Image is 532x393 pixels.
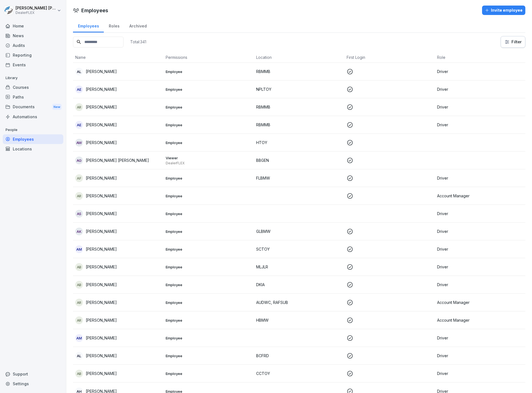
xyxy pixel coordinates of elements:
p: [PERSON_NAME] [86,228,117,234]
p: Employee [166,122,252,127]
div: AB [75,281,83,289]
p: Driver [437,175,523,181]
p: HBMW [256,317,342,323]
button: Invite employee [482,6,525,15]
a: Locations [3,144,63,154]
p: Driver [437,246,523,252]
h1: Employees [81,7,108,14]
p: [PERSON_NAME] [86,317,117,323]
p: Driver [437,122,523,128]
p: Employee [166,300,252,305]
div: AL [75,352,83,360]
p: Employee [166,371,252,376]
a: DocumentsNew [3,102,63,112]
th: First Login [344,52,435,63]
p: Employee [166,318,252,323]
p: Employee [166,247,252,252]
p: SCTOY [256,246,342,252]
a: Events [3,60,63,70]
p: Driver [437,371,523,376]
p: Driver [437,228,523,234]
p: Employee [166,69,252,74]
div: AR [75,192,83,200]
div: Documents [3,102,63,112]
p: [PERSON_NAME] [86,193,117,199]
p: [PERSON_NAME] [86,299,117,305]
p: Driver [437,335,523,341]
p: Employee [166,264,252,269]
div: AF [75,174,83,182]
div: AS [75,210,83,218]
p: [PERSON_NAME] [86,122,117,128]
p: [PERSON_NAME] [86,86,117,92]
p: Driver [437,353,523,359]
a: Home [3,21,63,31]
div: AM [75,334,83,342]
a: Archived [124,18,152,32]
p: FLBMW [256,175,342,181]
p: Driver [437,86,523,92]
div: AR [75,299,83,306]
div: Settings [3,379,63,389]
p: RBMMB [256,69,342,74]
p: [PERSON_NAME] [86,69,117,74]
div: Support [3,369,63,379]
a: Courses [3,82,63,92]
p: Viewer [166,155,252,160]
div: Employees [73,18,104,32]
th: Role [435,52,525,63]
div: AG [75,157,83,164]
p: [PERSON_NAME] [PERSON_NAME] [86,157,149,163]
p: [PERSON_NAME] [86,282,117,288]
p: [PERSON_NAME] [86,264,117,270]
a: Employees [3,134,63,144]
p: [PERSON_NAME] [86,246,117,252]
p: Employee [166,353,252,358]
p: Employee [166,282,252,287]
p: BCFRD [256,353,342,359]
div: AK [75,228,83,235]
p: RBMMB [256,122,342,128]
div: Invite employee [485,7,523,13]
p: Employee [166,176,252,181]
p: [PERSON_NAME] [86,211,117,216]
div: AB [75,370,83,377]
p: Account Manager [437,317,523,323]
div: AB [75,263,83,271]
div: AL [75,68,83,75]
p: Account Manager [437,193,523,199]
p: Employee [166,193,252,198]
p: GLBMW [256,228,342,234]
p: [PERSON_NAME] [86,104,117,110]
p: [PERSON_NAME] [86,371,117,376]
div: Paths [3,92,63,102]
th: Permissions [163,52,254,63]
p: [PERSON_NAME] [PERSON_NAME] [16,6,56,11]
p: DKIA [256,282,342,288]
p: NPLTOY [256,86,342,92]
a: Reporting [3,50,63,60]
p: People [3,125,63,134]
a: Automations [3,112,63,122]
p: RBMMB [256,104,342,110]
p: Driver [437,104,523,110]
p: Employee [166,87,252,92]
p: [PERSON_NAME] [86,353,117,359]
div: AW [75,139,83,147]
th: Location [254,52,344,63]
div: AM [75,245,83,253]
p: BBGEN [256,157,342,163]
a: Audits [3,41,63,50]
p: Driver [437,282,523,288]
p: HTOY [256,140,342,145]
p: AUDWC, RAFSUB [256,299,342,305]
p: DealerFLEX [166,161,252,165]
th: Name [73,52,163,63]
